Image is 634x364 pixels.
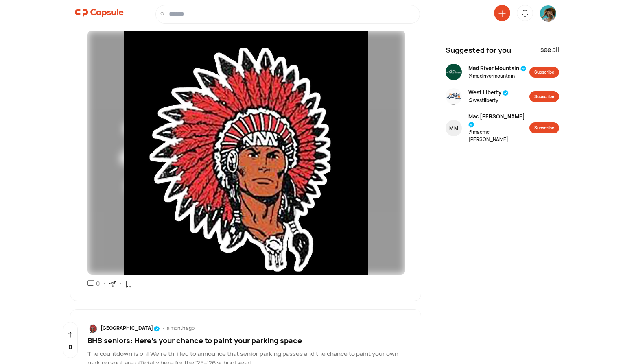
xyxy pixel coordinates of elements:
[446,45,511,56] span: Suggested for you
[94,279,100,288] div: 0
[449,124,458,132] div: M M
[540,5,556,22] img: resizeImage
[468,72,527,80] span: @ mad rivermountain
[167,325,195,332] div: a month ago
[468,122,474,128] img: tick
[75,5,124,21] img: logo
[529,91,559,102] button: Subscribe
[401,322,409,334] span: ...
[503,90,509,96] img: tick
[446,88,462,105] img: resizeImage
[75,5,124,24] a: logo
[468,129,530,143] span: @ macmc [PERSON_NAME]
[87,336,302,345] span: BHS seniors: Here's your chance to paint your parking space
[468,97,509,104] span: @ westliberty
[520,65,527,72] img: tick
[68,342,72,352] p: 0
[468,113,530,129] span: Mac [PERSON_NAME]
[529,122,559,133] button: Subscribe
[154,326,160,332] img: tick
[446,64,462,80] img: resizeImage
[529,67,559,78] button: Subscribe
[87,31,405,275] img: resizeImage
[101,325,160,332] div: [GEOGRAPHIC_DATA]
[468,89,509,97] span: West Liberty
[87,323,98,334] img: resizeImage
[468,64,527,72] span: Mad River Mountain
[540,45,559,59] div: see all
